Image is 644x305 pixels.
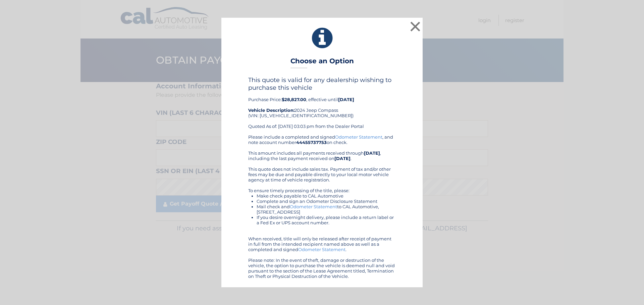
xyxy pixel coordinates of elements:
li: Complete and sign an Odometer Disclosure Statement [257,199,396,204]
li: If you desire overnight delivery, please include a return label or a Fed Ex or UPS account number. [257,215,396,225]
b: [DATE] [334,156,351,161]
div: Purchase Price: , effective until 2024 Jeep Compass (VIN: [US_VEHICLE_IDENTIFICATION_NUMBER]) Quo... [248,76,396,134]
b: [DATE] [338,97,354,102]
li: Mail check and to CAL Automotive, [STREET_ADDRESS] [257,204,396,215]
strong: Vehicle Description: [248,107,294,113]
b: [DATE] [364,150,380,156]
div: Please include a completed and signed , and note account number on check. This amount includes al... [248,134,396,279]
a: Odometer Statement [290,204,337,209]
a: Odometer Statement [335,134,382,140]
h4: This quote is valid for any dealership wishing to purchase this vehicle [248,76,396,91]
li: Make check payable to CAL Automotive [257,193,396,199]
b: 44455737753 [296,140,327,145]
button: × [409,20,422,33]
a: Odometer Statement [298,247,345,252]
b: $28,827.00 [282,97,306,102]
h3: Choose an Option [290,57,354,69]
